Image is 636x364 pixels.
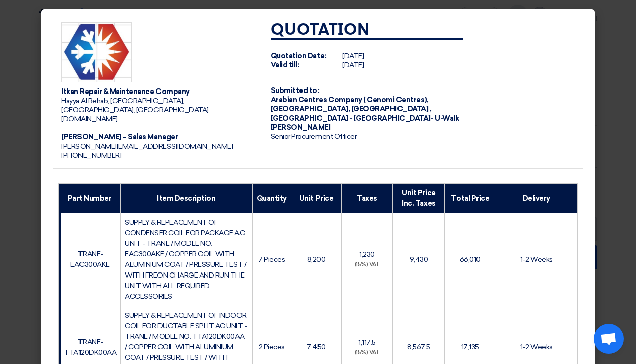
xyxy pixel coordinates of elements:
span: 66,010 [460,255,481,264]
div: Itkan Repair & Maintenance Company [61,87,255,97]
span: 7,450 [307,343,326,351]
span: Arabian Centres Company ( Cenomi Centres), [271,96,429,104]
span: [PERSON_NAME][EMAIL_ADDRESS][DOMAIN_NAME] [61,142,233,151]
span: 7 Pieces [258,255,285,264]
span: 1-2 Weeks [520,255,553,264]
span: 1,117.5 [358,338,376,347]
strong: Quotation [271,22,370,38]
th: Quantity [252,184,291,213]
span: 8,567.5 [407,343,430,351]
th: Taxes [342,184,393,213]
strong: Quotation Date: [271,52,327,60]
th: Unit Price [291,184,342,213]
span: [DATE] [342,61,364,69]
th: Delivery [496,184,577,213]
th: Total Price [444,184,496,213]
span: [GEOGRAPHIC_DATA], [GEOGRAPHIC_DATA] ,[GEOGRAPHIC_DATA] - [GEOGRAPHIC_DATA]- U-Walk [271,105,459,122]
span: 2 Pieces [259,343,285,351]
div: (15%) VAT [346,349,388,357]
th: Unit Price Inc. Taxes [392,184,444,213]
div: (15%) VAT [346,261,388,269]
span: 9,430 [410,255,428,264]
th: Part Number [59,184,121,213]
th: Item Description [121,184,252,213]
span: Senior Procurement Officer [271,132,357,141]
span: SUPPLY & REPLACEMENT OF CONDENSER COIL FOR PACKAGE AC UNIT - TRANE / MODEL NO. EAC300AKE / COPPER... [125,218,247,301]
span: 8,200 [307,255,326,264]
span: 17,135 [461,343,479,351]
img: Company Logo [61,22,132,82]
strong: Valid till: [271,61,299,69]
span: [PHONE_NUMBER] [61,151,121,160]
span: [PERSON_NAME] [271,123,331,132]
span: Hayya Al Rehab, [GEOGRAPHIC_DATA], [GEOGRAPHIC_DATA], [GEOGRAPHIC_DATA] [61,97,209,114]
strong: Submitted to: [271,86,320,95]
span: 1,230 [359,250,375,259]
a: Open chat [594,324,624,354]
div: [PERSON_NAME] – Sales Manager [61,133,255,142]
td: TRANE-EAC300AKE [59,213,121,306]
span: [DOMAIN_NAME] [61,115,118,123]
span: 1-2 Weeks [520,343,553,351]
span: [DATE] [342,52,364,60]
